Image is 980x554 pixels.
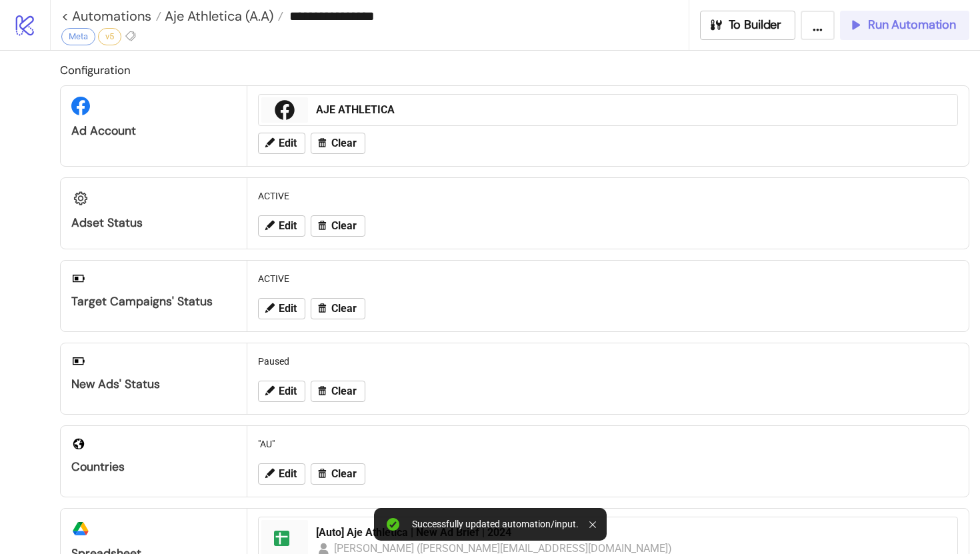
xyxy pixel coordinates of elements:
button: Edit [258,381,305,402]
button: To Builder [700,11,796,40]
div: New Ads' Status [71,377,236,392]
button: Edit [258,463,305,485]
h2: Configuration [60,61,969,79]
div: v5 [98,28,121,45]
button: Clear [311,298,365,319]
div: Meta [61,28,95,45]
span: To Builder [729,17,782,33]
button: Clear [311,463,365,485]
span: Clear [331,137,357,149]
button: Edit [258,215,305,237]
div: ACTIVE [253,266,963,291]
button: Edit [258,298,305,319]
span: Run Automation [868,17,956,33]
div: Ad Account [71,123,236,139]
button: Edit [258,133,305,154]
span: Clear [331,385,357,397]
div: Successfully updated automation/input. [412,519,579,530]
button: Clear [311,215,365,237]
div: Countries [71,459,236,475]
span: Edit [279,468,297,480]
div: Adset Status [71,215,236,231]
div: AJE ATHLETICA [316,103,949,117]
button: Run Automation [840,11,969,40]
button: Clear [311,133,365,154]
span: Edit [279,385,297,397]
div: Target Campaigns' Status [71,294,236,309]
div: Paused [253,349,963,374]
span: Edit [279,137,297,149]
button: ... [801,11,835,40]
a: Aje Athletica (A.A) [161,9,283,23]
span: Clear [331,220,357,232]
span: Clear [331,303,357,315]
button: Clear [311,381,365,402]
div: "AU" [253,431,963,457]
div: [Auto] Aje Athletica | New Ad Brief | 2024 [316,525,949,540]
span: Edit [279,220,297,232]
div: ACTIVE [253,183,963,209]
span: Clear [331,468,357,480]
span: Edit [279,303,297,315]
a: < Automations [61,9,161,23]
span: Aje Athletica (A.A) [161,7,273,25]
